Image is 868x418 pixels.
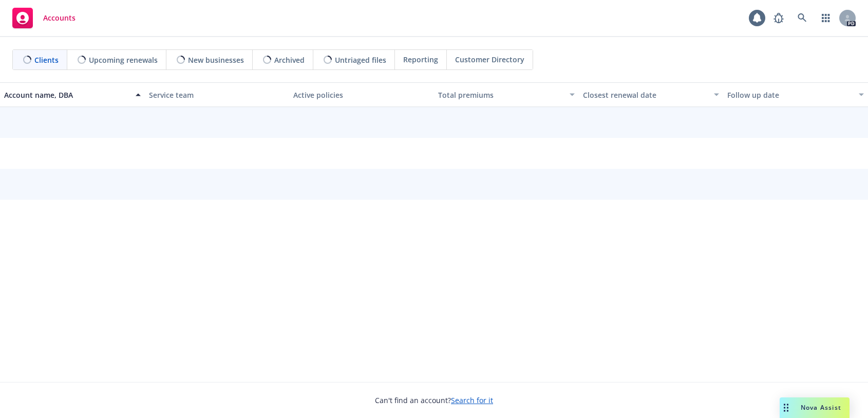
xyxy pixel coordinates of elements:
[8,4,80,32] a: Accounts
[583,90,708,100] div: Closest renewal date
[768,8,789,28] a: Report a Bug
[293,90,430,100] div: Active policies
[579,82,724,107] button: Closest renewal date
[4,90,129,100] div: Account name, DBA
[145,82,290,107] button: Service team
[455,54,524,65] span: Customer Directory
[335,55,386,65] span: Untriaged files
[403,54,438,65] span: Reporting
[780,397,792,418] div: Drag to move
[780,397,850,418] button: Nova Assist
[149,90,286,100] div: Service team
[188,55,244,65] span: New businesses
[727,90,853,100] div: Follow up date
[816,8,836,28] a: Switch app
[451,395,493,405] a: Search for it
[375,395,493,406] span: Can't find an account?
[801,403,841,412] span: Nova Assist
[792,8,813,28] a: Search
[274,55,305,65] span: Archived
[434,82,579,107] button: Total premiums
[43,14,76,22] span: Accounts
[723,82,868,107] button: Follow up date
[438,90,563,100] div: Total premiums
[34,55,59,65] span: Clients
[89,55,158,65] span: Upcoming renewals
[289,82,434,107] button: Active policies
